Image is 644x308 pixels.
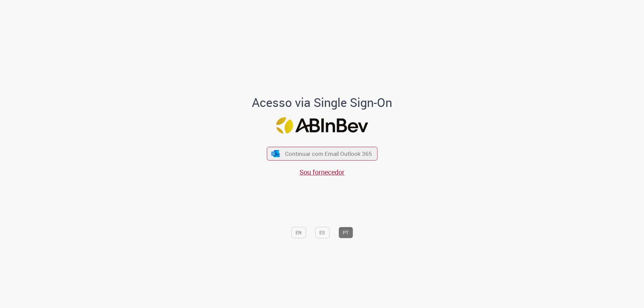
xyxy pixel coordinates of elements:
button: ícone Azure/Microsoft 360 Continuar com Email Outlook 365 [267,147,377,161]
h1: Acesso via Single Sign-On [229,96,415,109]
button: ES [315,227,329,238]
img: Logo ABInBev [276,117,368,134]
a: Sou fornecedor [300,168,344,177]
img: ícone Azure/Microsoft 360 [271,150,280,157]
button: EN [291,227,306,238]
span: Continuar com Email Outlook 365 [285,150,372,158]
button: PT [338,227,353,238]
